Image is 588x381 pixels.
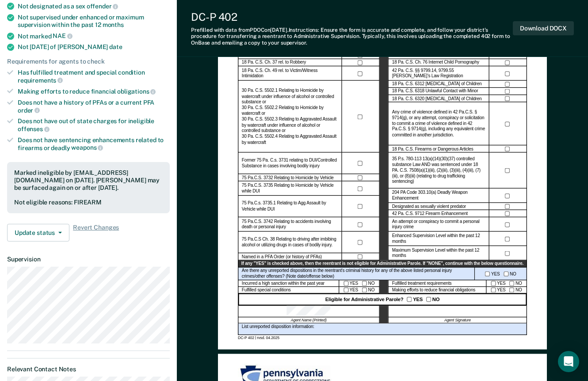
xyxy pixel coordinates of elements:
label: 35 P.s. 780-113 13(a)(14)(30)(37) controlled substance Law AND was sentenced under 18 PA. C.S. 75... [392,156,485,185]
div: Not marked [18,32,170,40]
div: Not supervised under enhanced or maximum supervision within the past 12 [18,14,170,29]
div: Open Intercom Messenger [558,351,579,372]
div: Marked ineligible by [EMAIL_ADDRESS][DOMAIN_NAME] on [DATE]. [PERSON_NAME] may be surfaced again ... [14,169,163,191]
div: Eligible for Administrative Parole? YES NO [238,294,527,306]
label: Maximum Supervision Level within the past 12 months [392,248,485,259]
label: 18 Pa. C.S. 6312 [MEDICAL_DATA] of Children [392,82,482,87]
div: Agent Signature [388,317,527,323]
div: List unreported disposition information: [238,323,527,335]
label: 18 Pa. C.S. Ch. 49 rel. to Victim/Witness Intimidation [242,68,338,79]
div: YES NO [486,287,527,294]
div: If any "YES" is checked above, then the reentrant is not eligible for Administrative Parole. If "... [238,260,527,268]
span: offender [87,3,118,10]
div: Not designated as a sex [18,2,170,10]
div: YES NO [339,287,380,294]
label: 75 Pa.C.S. 3735 Relating to Homicide by Vehicle while DUI [242,183,338,194]
div: Making efforts to reduce financial [18,87,170,95]
div: DC-P 402 | rvsd. 04.2025 [238,335,527,340]
span: obligations [117,88,156,95]
label: Named in a PFA Order (or history of PFAs) [242,254,322,260]
label: 18 Pa. C.S. Ch. 76 Internet Child Pornography [392,60,479,66]
div: YES NO [339,280,380,287]
div: DC-P 402 [191,11,513,23]
label: Designated as sexually violent predator [392,204,466,210]
label: 18 Pa. C.S. Firearms or Dangerous Articles [392,146,473,152]
label: 18 Pa. C.S. Ch. 33 rel. to Arson [242,53,301,58]
label: Former 75 Pa. C.s. 3731 relating to DUI/Controlled Substance in cases involving bodily injury [242,158,338,169]
label: 75 Pa.C.S Ch. 38 Relating to driving after imbibing alcohol or utilizing drugs in cases of bodily... [242,237,338,248]
div: Does not have a history of PFAs or a current PFA order [18,99,170,114]
label: 204 PA Code 303.10(a) Deadly Weapon Enhancement [392,190,485,202]
label: 42 Pa. C.S. §§ 9799.14, 9799.55 [PERSON_NAME]’s Law Registration [392,68,485,79]
div: Agent Name (Printed) [238,317,379,323]
label: 18 Pa. C.S. Ch. 37 rel. to Robbery [242,60,306,66]
label: An attempt or conspiracy to commit a personal injury crime [392,219,485,230]
label: 30 Pa. C.S. 5502.1 Relating to Homicide by watercraft under influence of alcohol or controlled su... [242,88,338,145]
label: 18 Pa. C.S. 5903(4)(5)(6) obscene/sexual material/performance where the victim is minor [392,46,485,58]
div: Prefilled with data from PDOC on [DATE] . Instructions: Ensure the form is accurate and complete,... [191,27,513,46]
div: Does not have out of state charges for ineligible [18,117,170,132]
label: 42 Pa. C.S. 9712 Firearm Enhancement [392,211,468,217]
span: months [103,21,124,28]
div: Incurred a high sanction within the past year [238,280,339,287]
button: Update status [7,224,69,241]
div: Are there any unreported dispositions in the reentrant's criminal history for any of the above li... [238,268,475,280]
dt: Supervision [7,256,170,263]
span: date [109,43,122,50]
span: requirements [18,77,63,84]
div: Does not have sentencing enhancements related to firearms or deadly [18,136,170,151]
div: YES NO [486,280,527,287]
label: 75 Pa.C.s. 3735.1 Relating to Agg Assault by Vehicle while DUI [242,201,338,212]
label: Any crime of violence defined in 42 Pa.C.S. § 9714(g), or any attempt, conspiracy or solicitation... [392,109,485,138]
div: Has fulfilled treatment and special condition [18,69,170,84]
div: Not [DATE] of [PERSON_NAME] [18,43,170,51]
div: Fulfilled special conditions [238,287,339,294]
div: YES NO [475,268,527,280]
span: Revert Changes [73,224,119,241]
div: Not eligible reasons: FIREARM [14,199,163,206]
label: 18 Pa. C.S. 6320 [MEDICAL_DATA] of Children [392,96,482,102]
div: Requirements for agents to check [7,58,170,65]
div: Making efforts to reduce financial obligations [388,287,486,294]
button: Download DOCX [513,21,574,36]
label: 75 Pa.C.S. 3732 Relating to Homicide by Vehicle [242,175,334,181]
span: offenses [18,125,50,132]
label: 18 Pa. C.S. 6318 Unlawful Contact with Minor [392,89,478,94]
dt: Relevant Contact Notes [7,366,170,373]
span: weapons [71,144,103,151]
label: 75 Pa.C.S. 3742 Relating to accidents involving death or personal injury [242,219,338,230]
label: Enhanced Supervision Level within the past 12 months [392,233,485,245]
div: Fulfilled treatment requirements [388,280,486,287]
span: NAE [53,32,72,39]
